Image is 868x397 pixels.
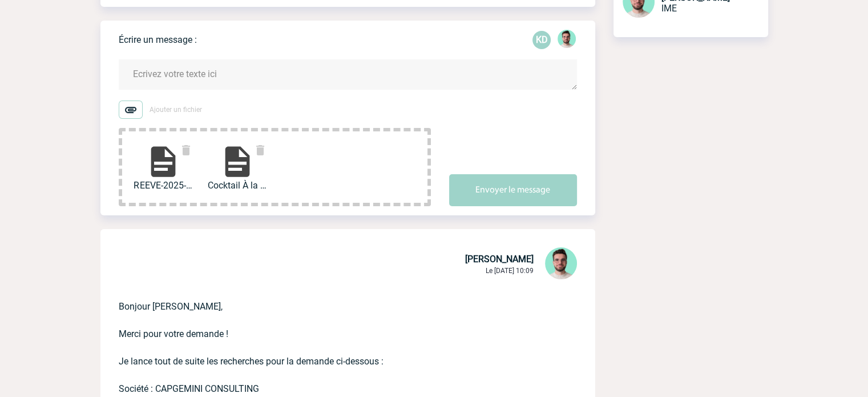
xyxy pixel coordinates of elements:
[179,143,193,157] img: delete.svg
[486,267,534,275] span: Le [DATE] 10:09
[465,254,534,264] span: [PERSON_NAME]
[208,180,267,191] span: Cocktail À la bonne ...
[545,247,577,279] img: 121547-2.png
[661,3,677,14] span: IME
[558,30,576,48] img: 121547-2.png
[449,174,577,206] button: Envoyer le message
[119,34,197,45] p: Écrire un message :
[253,143,267,157] img: delete.svg
[532,31,551,49] p: KD
[558,30,576,50] div: Benjamin ROLAND
[532,31,551,49] div: Ketty DANICAN
[145,143,181,180] img: file-document.svg
[134,180,193,191] span: REEVE-2025-08-d4052-...
[150,106,202,114] span: Ajouter un fichier
[219,143,256,180] img: file-document.svg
